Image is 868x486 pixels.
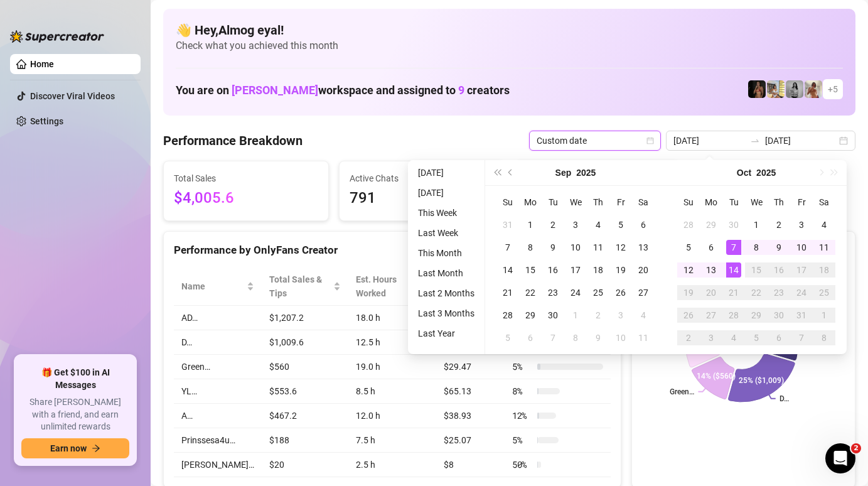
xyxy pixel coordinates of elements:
div: 24 [794,285,809,300]
th: We [745,191,768,213]
div: 9 [771,240,786,255]
td: 2025-10-09 [768,236,790,259]
a: Home [30,59,54,69]
div: 12 [613,240,628,255]
a: Settings [30,116,63,126]
li: Last 2 Months [413,286,480,301]
th: We [564,191,587,213]
td: $8 [436,453,505,477]
td: 2025-09-18 [587,259,609,281]
th: Sa [813,191,835,213]
td: 2025-10-26 [677,304,700,327]
td: 2025-10-10 [609,327,632,349]
div: 16 [771,262,786,278]
td: $1,009.6 [262,330,348,355]
img: Green [805,80,822,98]
div: 29 [523,308,538,323]
div: 7 [545,330,560,345]
div: 6 [771,330,786,345]
td: 2025-10-04 [813,213,835,236]
div: 19 [681,285,696,300]
td: 2025-09-15 [519,259,542,281]
iframe: Intercom live chat [825,443,855,473]
td: 2025-11-08 [813,327,835,349]
div: 5 [613,217,628,232]
div: 5 [681,240,696,255]
div: 6 [636,217,651,232]
td: 2025-09-16 [542,259,564,281]
td: $560 [262,355,348,379]
td: $25.07 [436,428,505,453]
div: 10 [613,330,628,345]
span: Earn now [50,443,87,453]
td: 2025-10-20 [700,281,722,304]
td: 2025-09-03 [564,213,587,236]
span: to [750,136,760,146]
td: $1,207.2 [262,306,348,330]
td: 2025-09-20 [632,259,655,281]
div: 26 [613,285,628,300]
div: 18 [591,262,606,278]
div: 12 [681,262,696,278]
td: 2025-10-06 [700,236,722,259]
div: 26 [681,308,696,323]
div: 2 [545,217,560,232]
span: Check what you achieved this month [176,39,843,53]
div: 31 [500,217,515,232]
td: 2025-09-24 [564,281,587,304]
div: 23 [771,285,786,300]
td: 2025-10-12 [677,259,700,281]
td: 2025-10-10 [790,236,813,259]
td: 2025-10-07 [542,327,564,349]
td: 2025-10-01 [745,213,768,236]
li: [DATE] [413,185,480,200]
span: 9 [458,84,464,97]
div: 17 [794,262,809,278]
div: 1 [817,308,832,323]
li: [DATE] [413,165,480,180]
h4: 👋 Hey, Almog eyal ! [176,21,843,39]
td: 2025-11-01 [813,304,835,327]
td: $467.2 [262,404,348,428]
td: 2025-09-09 [542,236,564,259]
th: Su [496,191,519,213]
div: Performance by OnlyFans Creator [174,242,611,259]
div: 7 [794,330,809,345]
div: 9 [591,330,606,345]
div: 23 [545,285,560,300]
div: 1 [749,217,764,232]
h4: Performance Breakdown [163,132,303,149]
td: $20 [262,453,348,477]
td: YL… [174,379,262,404]
th: Su [677,191,700,213]
button: Choose a year [576,160,596,185]
span: 🎁 Get $100 in AI Messages [21,367,129,391]
td: 2025-10-22 [745,281,768,304]
th: Mo [519,191,542,213]
li: Last Week [413,225,480,240]
td: 2025-09-30 [542,304,564,327]
td: 2025-09-30 [722,213,745,236]
td: 2025-10-02 [768,213,790,236]
td: 2025-09-08 [519,236,542,259]
td: 2025-09-14 [496,259,519,281]
th: Th [587,191,609,213]
td: 2025-10-11 [632,327,655,349]
div: 20 [636,262,651,278]
div: 14 [726,262,741,278]
div: 6 [523,330,538,345]
td: 2025-11-06 [768,327,790,349]
span: 5 % [512,433,532,447]
th: Tu [722,191,745,213]
td: 2025-10-05 [677,236,700,259]
span: 50 % [512,458,532,472]
div: 6 [704,240,719,255]
td: 2025-10-17 [790,259,813,281]
div: 3 [794,217,809,232]
div: 1 [568,308,583,323]
td: 2025-10-18 [813,259,835,281]
td: 2025-09-25 [587,281,609,304]
td: 2025-11-04 [722,327,745,349]
td: 2025-10-03 [790,213,813,236]
td: $29.47 [436,355,505,379]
